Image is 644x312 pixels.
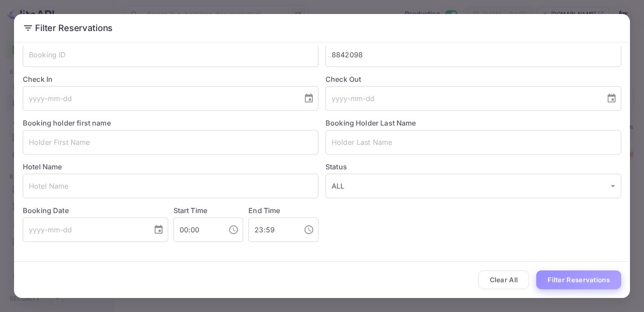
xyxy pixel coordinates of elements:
button: Choose date [603,90,620,107]
button: Choose time, selected time is 11:59 PM [300,221,318,238]
input: Booking ID [23,42,318,67]
input: Holder First Name [23,130,318,154]
label: End Time [248,206,280,215]
button: Choose date [300,90,318,107]
input: Supplier Booking ID [326,42,621,67]
label: Start Time [173,206,208,215]
div: ALL [326,174,621,198]
button: Choose time, selected time is 12:00 AM [225,221,242,238]
input: yyyy-mm-dd [23,86,297,111]
button: Clear All [478,270,530,289]
label: Check In [23,74,318,84]
input: hh:mm [173,217,222,242]
input: yyyy-mm-dd [23,217,146,242]
label: Hotel Name [23,162,62,171]
button: Filter Reservations [536,270,621,289]
label: Booking Holder Last Name [326,119,416,127]
label: Status [326,161,621,172]
h2: Filter Reservations [14,14,630,42]
input: hh:mm [248,217,297,242]
label: Booking holder first name [23,119,111,127]
input: yyyy-mm-dd [326,86,599,111]
input: Holder Last Name [326,130,621,154]
label: Check Out [326,74,621,84]
button: Choose date [150,221,167,238]
input: Hotel Name [23,174,318,198]
label: Booking Date [23,205,168,216]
